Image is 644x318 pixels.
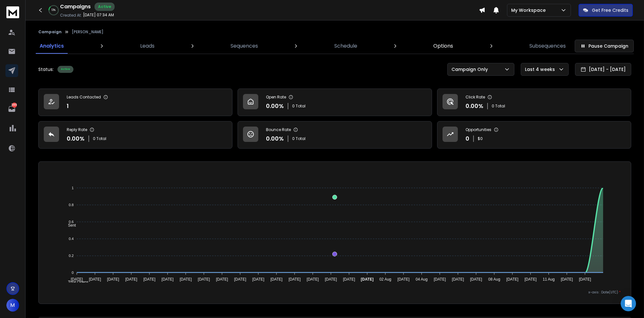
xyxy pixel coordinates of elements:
[525,277,537,282] tspan: [DATE]
[6,6,19,18] img: logo
[292,136,306,141] p: 0 Total
[434,277,446,282] tspan: [DATE]
[266,134,284,143] p: 0.00 %
[398,277,410,282] tspan: [DATE]
[67,127,87,132] p: Reply Rate
[69,237,73,241] tspan: 0.4
[216,277,228,282] tspan: [DATE]
[107,277,119,282] tspan: [DATE]
[63,223,76,228] span: Sent
[478,136,483,141] p: $ 0
[38,89,232,116] a: Leads Contacted1
[143,277,155,282] tspan: [DATE]
[12,103,17,108] p: 389
[72,186,73,190] tspan: 1
[69,254,73,258] tspan: 0.2
[525,66,557,73] p: Last 4 weeks
[69,220,73,224] tspan: 0.6
[325,277,337,282] tspan: [DATE]
[266,127,291,132] p: Bounce Rate
[506,277,519,282] tspan: [DATE]
[470,277,482,282] tspan: [DATE]
[93,136,106,141] p: 0 Total
[543,277,555,282] tspan: 11 Aug
[38,121,232,149] a: Reply Rate0.00%0 Total
[466,95,485,100] p: Click Rate
[307,277,319,282] tspan: [DATE]
[452,277,464,282] tspan: [DATE]
[466,102,483,111] p: 0.00 %
[49,290,621,295] p: x-axis : Date(UTC)
[266,95,286,100] p: Open Rate
[488,277,500,282] tspan: 08 Aug
[69,203,73,207] tspan: 0.8
[361,277,374,282] tspan: [DATE]
[561,277,573,282] tspan: [DATE]
[38,29,62,35] button: Campaign
[60,13,82,18] p: Created At:
[270,277,283,282] tspan: [DATE]
[466,134,469,143] p: 0
[238,89,432,116] a: Open Rate0.00%0 Total
[67,102,69,111] p: 1
[451,66,490,73] p: Campaign Only
[231,42,258,50] p: Sequences
[334,42,357,50] p: Schedule
[433,42,453,50] p: Options
[416,277,428,282] tspan: 04 Aug
[526,38,570,54] a: Subsequences
[38,66,54,73] p: Status:
[227,38,262,54] a: Sequences
[575,40,634,52] button: Pause Campaign
[379,277,391,282] tspan: 02 Aug
[162,277,174,282] tspan: [DATE]
[437,89,631,116] a: Click Rate0.00%0 Total
[266,102,284,111] p: 0.00 %
[67,95,101,100] p: Leads Contacted
[63,280,88,284] span: Total Opens
[330,38,361,54] a: Schedule
[180,277,192,282] tspan: [DATE]
[529,42,566,50] p: Subsequences
[5,103,18,115] a: 389
[289,277,301,282] tspan: [DATE]
[579,277,591,282] tspan: [DATE]
[89,277,101,282] tspan: [DATE]
[466,127,491,132] p: Opportunities
[6,299,19,312] button: M
[592,7,628,13] p: Get Free Credits
[492,104,505,109] p: 0 Total
[52,8,56,12] p: 13 %
[83,12,114,18] p: [DATE] 07:34 AM
[429,38,457,54] a: Options
[136,38,158,54] a: Leads
[125,277,137,282] tspan: [DATE]
[71,277,83,282] tspan: [DATE]
[575,63,631,76] button: [DATE] - [DATE]
[72,29,103,35] p: [PERSON_NAME]
[36,38,68,54] a: Analytics
[292,104,306,109] p: 0 Total
[234,277,246,282] tspan: [DATE]
[238,121,432,149] a: Bounce Rate0.00%0 Total
[437,121,631,149] a: Opportunities0$0
[40,42,64,50] p: Analytics
[95,3,115,11] div: Active
[252,277,264,282] tspan: [DATE]
[67,134,85,143] p: 0.00 %
[343,277,355,282] tspan: [DATE]
[140,42,155,50] p: Leads
[621,296,636,311] div: Open Intercom Messenger
[198,277,210,282] tspan: [DATE]
[60,3,91,11] h1: Campaigns
[579,4,633,17] button: Get Free Credits
[511,7,548,13] p: My Workspace
[57,66,73,73] div: Active
[72,271,73,275] tspan: 0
